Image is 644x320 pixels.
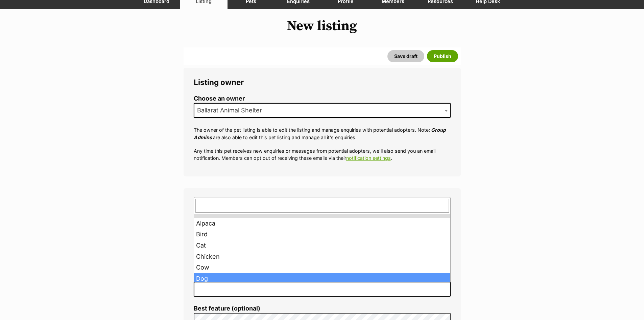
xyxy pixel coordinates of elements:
li: Dog [194,273,450,284]
em: Group Admins [194,127,446,140]
li: Cat [194,240,450,251]
li: Alpaca [194,218,450,229]
button: Publish [427,50,458,62]
span: Listing owner [194,78,244,87]
li: Bird [194,229,450,240]
li: Chicken [194,251,450,262]
a: notification settings [346,155,391,161]
button: Save draft [387,50,424,62]
span: Ballarat Animal Shelter [194,103,451,118]
label: Choose an owner [194,95,451,102]
p: Any time this pet receives new enquiries or messages from potential adopters, we'll also send you... [194,147,451,162]
label: Best feature (optional) [194,305,451,312]
span: Ballarat Animal Shelter [194,106,269,115]
p: The owner of the pet listing is able to edit the listing and manage enquiries with potential adop... [194,126,451,141]
li: Cow [194,262,450,273]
